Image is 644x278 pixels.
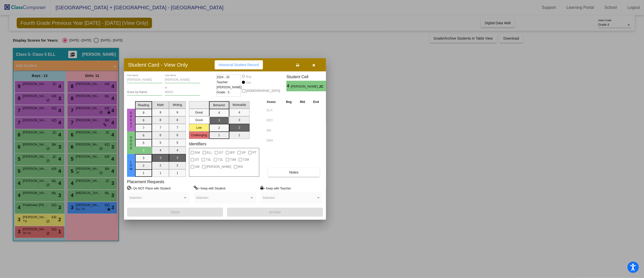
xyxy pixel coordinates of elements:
input: goes by name [127,91,162,94]
label: = Do NOT Place with Student: [127,186,171,191]
span: Teacher: [PERSON_NAME] [217,80,242,90]
span: Low [129,160,133,171]
span: [PERSON_NAME] [291,84,319,89]
label: = Keep with Teacher: [260,186,292,191]
span: Notes [289,170,299,174]
span: PT [253,150,256,156]
span: AM [195,164,200,170]
span: 3 [326,83,330,89]
div: Boy [246,74,252,79]
th: Mid [296,99,309,105]
span: IRS [238,164,243,170]
label: Placement Requests [127,179,164,184]
input: assessment [267,117,281,124]
h3: Student Card - View Only [128,62,188,68]
th: End [309,99,323,105]
span: Grade : 3 [217,90,229,95]
button: Notes [268,168,320,177]
span: GT [219,150,223,156]
th: Beg [282,99,296,105]
th: Asses [265,99,282,105]
span: T2M [243,157,249,163]
span: T3M [230,157,236,163]
span: 4 [286,83,291,89]
span: Good [129,136,133,150]
span: [DEMOGRAPHIC_DATA] [246,88,280,94]
span: Great [129,111,133,129]
button: Historical Student Record [215,60,263,69]
span: 2024 - 25 [217,75,230,80]
span: Archive [269,210,281,214]
span: IEP [230,150,235,156]
button: Save [127,208,223,217]
span: ELL [207,150,212,156]
span: SP [242,150,246,156]
input: Enter ID [165,91,200,94]
label: = Keep with Student: [194,186,226,191]
span: 504 [195,150,200,156]
input: assessment [267,106,281,114]
h3: Student Cell [286,74,330,79]
span: Save [170,210,180,214]
label: Identifiers [189,142,206,146]
input: assessment [267,127,281,134]
input: assessment [267,137,281,144]
span: [PERSON_NAME] [206,164,231,170]
span: OT [195,157,199,163]
span: T3L [206,157,211,163]
span: Historical Student Record [219,63,259,67]
button: Archive [227,208,323,217]
span: T2L [218,157,223,163]
span: JC [319,84,326,89]
div: Girl [246,80,251,85]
